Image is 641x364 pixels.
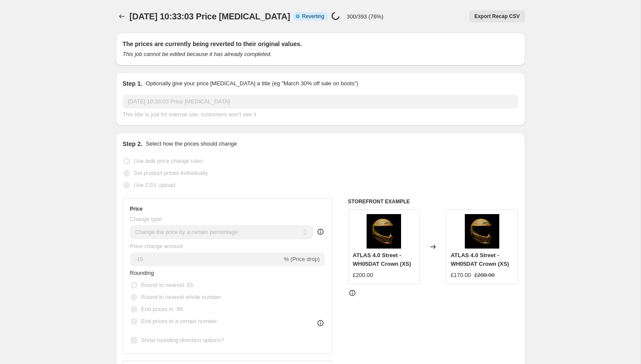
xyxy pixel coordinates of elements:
[474,271,495,280] strike: £200.00
[123,51,272,57] i: This job cannot be edited because it has already completed.
[123,111,256,118] span: This title is just for internal use, customers won't see it
[367,214,401,249] img: RurocHelmetAtlas4.0WH05DAT1_80x.jpg
[130,205,143,212] h3: Price
[141,318,217,324] span: End prices in a certain number
[123,40,518,48] h2: The prices are currently being reverted to their original values.
[130,216,162,222] span: Change type
[123,79,143,88] h2: Step 1.
[130,270,154,276] span: Rounding
[353,252,411,267] span: ATLAS 4.0 Street - WH05DAT Crown (XS)
[134,158,203,164] span: Use bulk price change rules
[465,214,499,249] img: RurocHelmetAtlas4.0WH05DAT1_80x.jpg
[134,170,208,176] span: Set product prices individually
[284,256,320,262] span: % (Price drop)
[353,271,373,280] div: £200.00
[134,182,175,188] span: Use CSV upload
[130,12,290,21] span: [DATE] 10:33:03 Price [MEDICAL_DATA]
[141,337,224,343] span: Show rounding direction options?
[141,282,193,288] span: Round to nearest .01
[123,95,518,109] input: 30% off holiday sale
[141,294,221,300] span: Round to nearest whole number
[302,13,324,20] span: Reverting
[348,198,518,205] h6: STOREFRONT EXAMPLE
[469,10,525,22] button: Export Recap CSV
[130,252,282,266] input: -15
[347,13,383,20] p: 300/393 (76%)
[116,10,128,22] button: Price change jobs
[130,243,183,249] span: Price change amount
[123,140,143,148] h2: Step 2.
[146,140,237,148] p: Select how the prices should change
[141,306,183,312] span: End prices in .99
[474,13,520,20] span: Export Recap CSV
[451,252,509,267] span: ATLAS 4.0 Street - WH05DAT Crown (XS)
[316,227,325,236] div: help
[451,271,471,280] div: £170.00
[146,79,358,88] p: Optionally give your price [MEDICAL_DATA] a title (eg "March 30% off sale on boots")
